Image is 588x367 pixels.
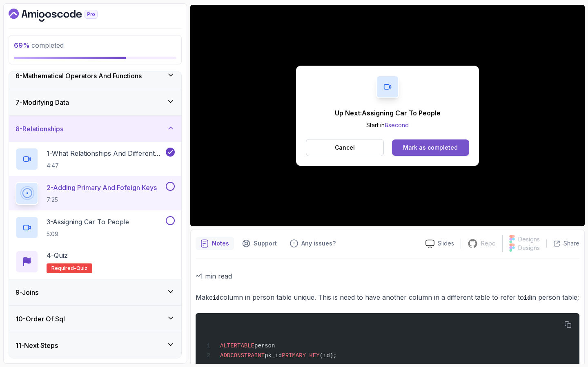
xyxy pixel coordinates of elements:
[47,183,157,192] p: 2 - Adding Primary And Fofeign Keys
[518,235,540,243] p: Designs
[14,41,30,49] span: 69 %
[16,216,175,239] button: 3-Assigning Car To People5:09
[335,121,441,129] p: Start in
[196,292,579,303] p: Make column in person table unique. This is need to have another column in a different table to r...
[47,161,164,170] p: 4:47
[220,352,230,359] span: ADD
[481,239,496,248] p: Repo
[47,217,129,227] p: 3 - Assigning Car To People
[385,122,409,128] span: 8 second
[212,239,229,248] p: Notes
[9,279,181,305] button: 9-Joins
[524,295,531,301] code: id
[419,239,461,248] a: Slides
[16,71,142,81] h3: 6 - Mathematical Operators And Functions
[563,239,579,248] p: Share
[190,5,585,226] iframe: 2 - Adding Primary and Fofeign Keys
[438,239,454,248] p: Slides
[51,265,76,272] span: Required-
[254,239,277,248] p: Support
[9,89,181,115] button: 7-Modifying Data
[301,239,336,248] p: Any issues?
[335,108,441,118] p: Up Next: Assigning Car To People
[16,250,175,273] button: 4-QuizRequired-quiz
[213,295,220,301] code: id
[220,343,237,349] span: ALTER
[9,332,181,358] button: 11-Next Steps
[518,244,540,252] p: Designs
[9,9,116,22] a: Dashboard
[320,352,337,359] span: (id);
[230,352,265,359] span: CONSTRAINT
[306,139,384,156] button: Cancel
[47,230,129,238] p: 5:09
[196,270,579,282] p: ~1 min read
[265,352,282,359] span: pk_id
[282,352,319,359] span: PRIMARY KEY
[237,343,254,349] span: TABLE
[16,314,65,324] h3: 10 - Order Of Sql
[16,182,175,205] button: 2-Adding Primary And Fofeign Keys7:25
[47,148,164,158] p: 1 - What Relationships And Different Types
[392,139,469,156] button: Mark as completed
[403,144,458,152] div: Mark as completed
[196,235,234,252] button: notes button
[14,41,64,49] span: completed
[47,196,157,204] p: 7:25
[254,343,275,349] span: person
[16,124,63,134] h3: 8 - Relationships
[285,235,341,252] button: Feedback button
[237,235,282,252] button: Support button
[9,116,181,142] button: 8-Relationships
[16,97,69,107] h3: 7 - Modifying Data
[76,265,87,272] span: quiz
[47,250,68,260] p: 4 - Quiz
[546,239,579,248] button: Share
[16,340,58,350] h3: 11 - Next Steps
[335,144,355,152] p: Cancel
[16,287,38,297] h3: 9 - Joins
[16,148,175,170] button: 1-What Relationships And Different Types4:47
[9,63,181,89] button: 6-Mathematical Operators And Functions
[9,306,181,332] button: 10-Order Of Sql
